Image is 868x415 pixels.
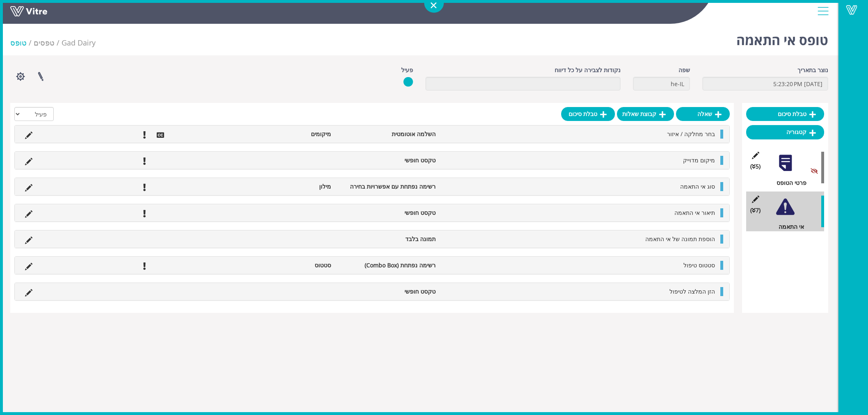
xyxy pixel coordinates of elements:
span: הוספת תמונה של אי התאמה [645,235,715,243]
a: טפסים [34,38,55,48]
div: אי התאמה [752,222,824,231]
span: (5 ) [750,162,761,171]
li: רשימה נפתחת עם אפשרויות בחירה [335,182,440,191]
span: תיאור אי התאמה [674,209,715,217]
span: (7 ) [750,206,761,215]
span: בחר מחלקה / איזור [667,130,715,138]
a: טבלת סיכום [561,107,615,121]
img: yes [403,77,413,87]
li: טקסט חופשי [335,208,440,217]
span: הזן המלצה לטיפול [669,287,715,295]
li: תמונה בלבד [335,235,440,244]
li: טקסט חופשי [335,156,440,165]
li: טופס [10,37,34,48]
h1: טופס אי התאמה [736,21,828,55]
span: 326 [62,38,96,48]
label: פעיל [401,66,413,75]
li: טקסט חופשי [335,287,440,296]
span: סוג אי התאמה [680,182,715,190]
a: קבוצת שאלות [617,107,674,121]
div: פרטי הטופס [752,178,824,187]
label: נקודות לצבירה על כל דיווח [555,66,621,75]
li: השלמה אוטומטית [335,130,440,139]
span: מיקום מדוייק [683,156,715,164]
label: שפה [678,66,690,75]
li: רשימה נפתחת (Combo Box) [335,261,440,270]
label: נוצר בתאריך [797,66,828,75]
span: סטטוס טיפול [683,261,715,269]
li: סטטוס [231,261,335,270]
li: מיקומים [231,130,335,139]
li: מילון [231,182,335,191]
a: קטגוריה [746,125,824,139]
a: טבלת סיכום [746,107,824,121]
a: שאלה [676,107,730,121]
